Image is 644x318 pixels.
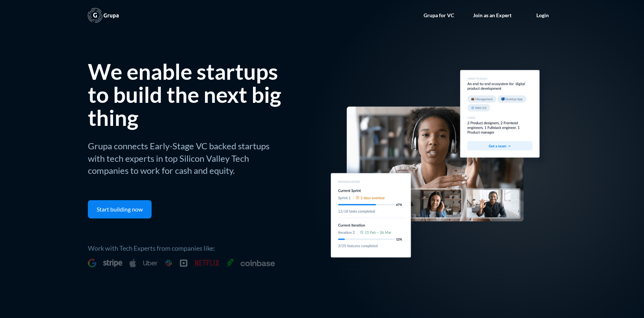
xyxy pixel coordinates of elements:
[88,8,119,23] a: home
[466,4,519,26] a: Join as an Expert
[529,4,556,26] a: Login
[88,58,281,131] h1: We enable startups to build the next big thing
[88,242,322,253] p: Work with Tech Experts from companies like:
[416,4,461,26] a: Grupa for VC
[88,200,152,218] a: Start building now
[88,138,288,177] p: Grupa connects Early-Stage VC backed startups with tech experts in top Silicon Valley Tech compan...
